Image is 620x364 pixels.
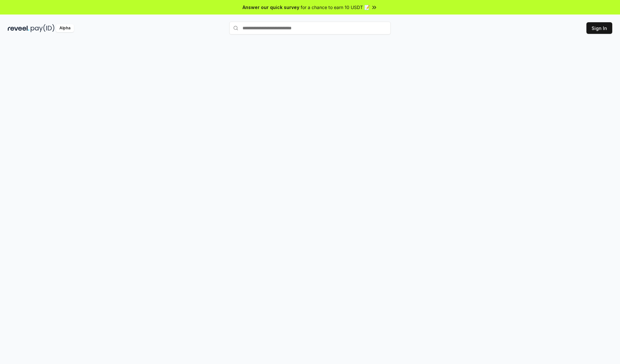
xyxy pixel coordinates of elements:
span: for a chance to earn 10 USDT 📝 [301,4,370,11]
span: Answer our quick survey [243,4,299,11]
button: Sign In [586,22,612,34]
img: reveel_dark [8,24,29,32]
img: pay_id [31,24,55,32]
div: Alpha [56,24,74,32]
